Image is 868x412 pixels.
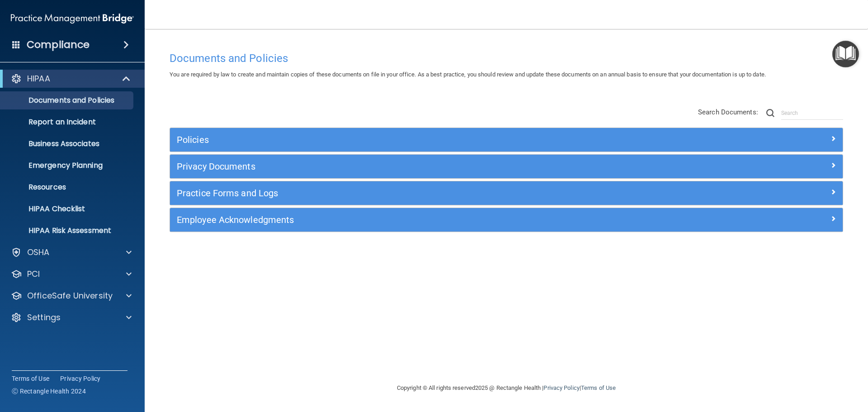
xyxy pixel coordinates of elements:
[832,41,859,67] button: Open Resource Center
[341,374,671,403] div: Copyright © All rights reserved 2025 @ Rectangle Health | |
[12,387,86,396] span: Ⓒ Rectangle Health 2024
[6,118,129,127] p: Report an Incident
[170,52,843,64] h4: Documents and Policies
[698,108,758,116] span: Search Documents:
[11,9,134,28] img: PMB logo
[27,269,40,279] p: PCI
[781,106,843,120] input: Search
[177,133,836,147] a: Policies
[177,135,668,145] h5: Policies
[60,374,101,383] a: Privacy Policy
[6,96,129,105] p: Documents and Policies
[11,290,132,301] a: OfficeSafe University
[581,384,616,391] a: Terms of Use
[27,312,61,323] p: Settings
[177,188,668,198] h5: Practice Forms and Logs
[6,226,129,235] p: HIPAA Risk Assessment
[6,183,129,192] p: Resources
[6,204,129,213] p: HIPAA Checklist
[27,38,90,51] h4: Compliance
[177,159,836,174] a: Privacy Documents
[177,186,836,200] a: Practice Forms and Logs
[177,213,836,227] a: Employee Acknowledgments
[27,247,50,258] p: OSHA
[543,384,579,391] a: Privacy Policy
[766,109,774,117] img: ic-search.3b580494.png
[27,290,113,301] p: OfficeSafe University
[11,247,132,258] a: OSHA
[177,215,668,225] h5: Employee Acknowledgments
[11,73,131,84] a: HIPAA
[170,71,766,78] span: You are required by law to create and maintain copies of these documents on file in your office. ...
[11,312,132,323] a: Settings
[27,73,50,84] p: HIPAA
[6,161,129,170] p: Emergency Planning
[177,161,668,171] h5: Privacy Documents
[6,139,129,148] p: Business Associates
[11,269,132,279] a: PCI
[12,374,49,383] a: Terms of Use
